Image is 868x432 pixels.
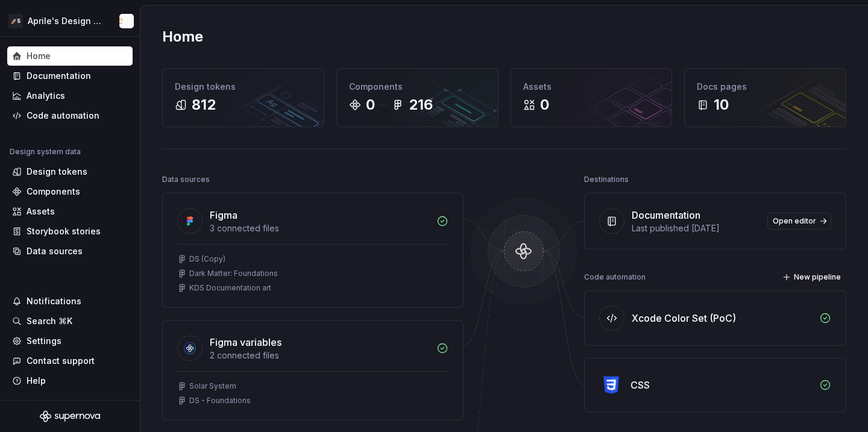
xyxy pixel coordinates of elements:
a: Data sources [7,242,133,261]
div: Notifications [27,295,81,307]
div: Assets [27,205,55,218]
a: Assets0 [511,68,673,127]
div: 0 [366,95,375,114]
div: Settings [27,335,61,347]
div: Code automation [584,269,646,286]
button: New pipeline [779,269,846,286]
button: Contact support [7,351,133,371]
div: Components [27,186,80,198]
div: 🚀S [8,14,23,28]
div: Data sources [27,245,83,257]
div: Documentation [27,70,91,82]
div: Aprile's Design System [28,15,105,27]
div: 216 [409,95,433,114]
div: Solar System [189,381,236,391]
a: Design tokens [7,162,133,181]
div: 812 [192,95,216,114]
div: DS - Foundations [189,396,251,405]
svg: Supernova Logo [40,410,100,422]
button: Help [7,371,133,390]
div: 3 connected files [210,222,429,234]
a: Code automation [7,106,133,125]
div: Home [27,50,51,62]
div: Design tokens [175,81,312,93]
div: DS (Copy) [189,254,225,264]
div: Contact support [27,355,95,367]
div: 2 connected files [210,349,429,362]
a: Figma3 connected filesDS (Copy)Dark Matter: FoundationsKDS Documentation art [162,193,464,308]
a: Figma variables2 connected filesSolar SystemDS - Foundations [162,320,464,421]
div: 10 [714,95,729,114]
h2: Home [162,27,203,46]
a: Assets [7,202,133,221]
a: Open editor [767,213,831,230]
div: Storybook stories [27,225,101,237]
span: Open editor [773,216,816,226]
div: Destinations [584,171,629,188]
div: Figma variables [210,335,281,349]
div: Design system data [10,147,81,157]
a: Docs pages10 [684,68,846,127]
span: New pipeline [794,272,841,282]
div: Xcode Color Set (PoC) [632,311,736,325]
div: Data sources [162,171,210,188]
div: Figma [210,208,237,222]
img: Nikki Craciun [119,14,134,28]
div: KDS Documentation art [189,283,271,293]
div: Design tokens [27,166,87,178]
div: Docs pages [697,81,834,93]
div: Components [349,81,486,93]
button: 🚀SAprile's Design SystemNikki Craciun [2,8,137,34]
div: Documentation [632,208,700,222]
button: Notifications [7,292,133,311]
div: CSS [631,378,650,392]
button: Search ⌘K [7,311,133,331]
a: Design tokens812 [162,68,324,127]
a: Storybook stories [7,222,133,241]
a: Components0216 [336,68,498,127]
div: Dark Matter: Foundations [189,269,278,278]
div: Assets [523,81,660,93]
div: Code automation [27,110,99,122]
a: Home [7,46,133,66]
a: Documentation [7,66,133,86]
a: Components [7,182,133,201]
a: Analytics [7,86,133,105]
div: Analytics [27,90,65,102]
div: Last published [DATE] [632,222,760,234]
div: Help [27,375,46,387]
a: Settings [7,331,133,351]
div: 0 [540,95,549,114]
div: Search ⌘K [27,315,72,327]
